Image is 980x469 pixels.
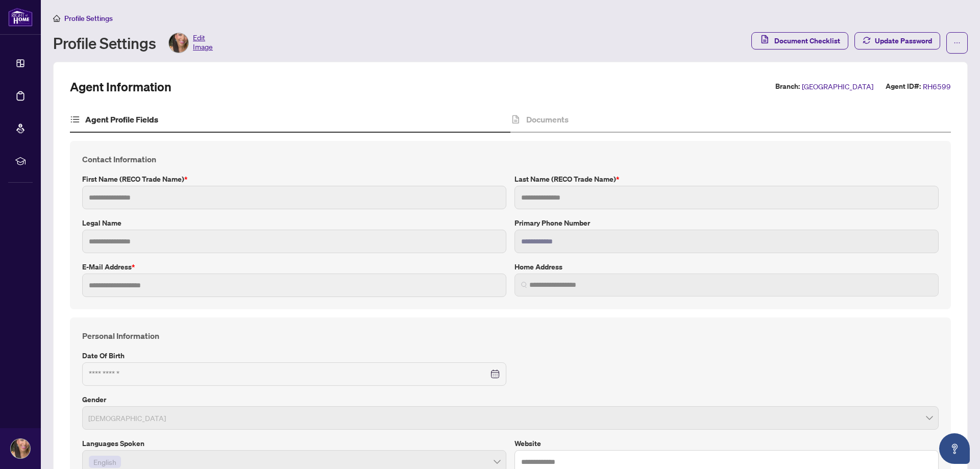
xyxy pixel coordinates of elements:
label: Last Name (RECO Trade Name) [514,174,939,185]
span: ellipsis [953,39,961,46]
img: Profile Icon [169,33,188,53]
button: Document Checklist [751,32,848,50]
span: English [93,456,116,467]
h2: Agent Information [70,79,171,95]
img: Profile Icon [11,439,30,458]
label: Languages spoken [82,438,506,449]
span: home [53,15,60,22]
label: Legal Name [82,217,506,229]
label: Agent ID#: [886,81,921,92]
label: Primary Phone Number [514,217,939,229]
img: logo [8,8,33,27]
span: Edit Image [193,33,213,53]
label: Gender [82,394,939,405]
h4: Contact Information [82,153,939,165]
button: Update Password [854,32,940,50]
span: Female [88,408,933,428]
span: Update Password [875,33,932,49]
h4: Personal Information [82,330,939,342]
label: Home Address [514,261,939,273]
label: Date of Birth [82,350,506,361]
span: RH6599 [923,81,951,92]
button: Open asap [939,433,970,464]
span: English [89,456,121,468]
span: [GEOGRAPHIC_DATA] [802,81,873,92]
label: Branch: [775,81,800,92]
label: First Name (RECO Trade Name) [82,174,506,185]
span: Document Checklist [774,33,840,49]
span: Profile Settings [64,14,113,23]
img: search_icon [521,282,527,288]
label: Website [514,438,939,449]
h4: Documents [526,113,569,126]
label: E-mail Address [82,261,506,273]
div: Profile Settings [53,33,213,53]
h4: Agent Profile Fields [85,113,158,126]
